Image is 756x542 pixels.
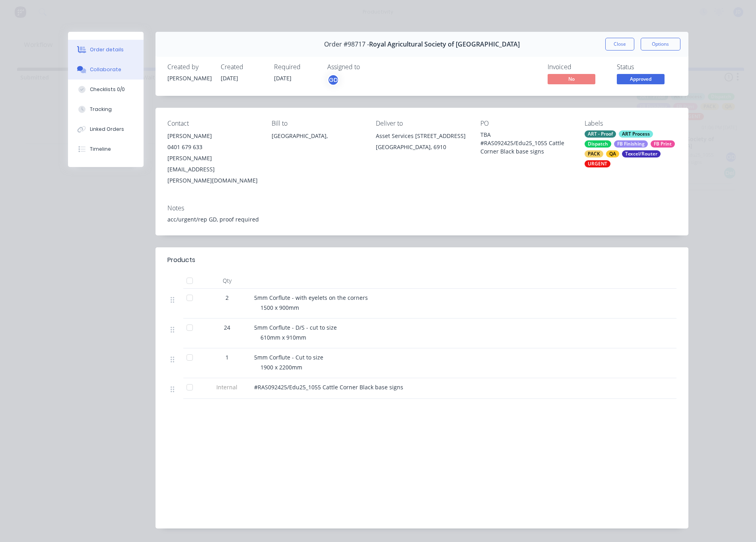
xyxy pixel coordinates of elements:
[548,74,595,84] span: No
[641,38,680,51] button: Options
[260,334,306,341] span: 610mm x 910mm
[221,63,264,71] div: Created
[254,324,337,331] span: 5mm Corflute - D/S - cut to size
[548,63,607,71] div: Invoiced
[167,204,676,212] div: Notes
[376,130,467,156] div: Asset Services [STREET_ADDRESS][GEOGRAPHIC_DATA], 6910
[90,86,125,93] div: Checklists 0/0
[90,46,124,53] div: Order details
[203,273,251,289] div: Qty
[90,106,112,113] div: Tracking
[221,74,238,82] span: [DATE]
[617,74,665,84] span: Approved
[369,41,520,48] span: Royal Agricultural Society of [GEOGRAPHIC_DATA]
[272,130,363,142] div: [GEOGRAPHIC_DATA],
[167,153,259,186] div: [PERSON_NAME][EMAIL_ADDRESS][PERSON_NAME][DOMAIN_NAME]
[90,126,124,133] div: Linked Orders
[274,63,318,71] div: Required
[90,66,121,73] div: Collaborate
[585,150,603,157] div: PACK
[225,293,229,302] span: 2
[225,353,229,361] span: 1
[260,304,299,311] span: 1500 x 900mm
[68,40,144,60] button: Order details
[167,130,259,186] div: [PERSON_NAME]0401 679 633[PERSON_NAME][EMAIL_ADDRESS][PERSON_NAME][DOMAIN_NAME]
[327,74,339,86] button: GD
[480,130,572,155] div: TBA #RAS092425/Edu25_1055 Cattle Corner Black base signs
[376,130,467,142] div: Asset Services [STREET_ADDRESS]
[167,255,195,265] div: Products
[272,120,363,127] div: Bill to
[617,74,665,86] button: Approved
[68,119,144,139] button: Linked Orders
[254,383,403,391] span: #RAS092425/Edu25_1055 Cattle Corner Black base signs
[68,139,144,159] button: Timeline
[585,140,611,148] div: Dispatch
[622,150,661,157] div: Texcel/Router
[274,74,292,82] span: [DATE]
[224,323,230,332] span: 24
[376,142,467,153] div: [GEOGRAPHIC_DATA], 6910
[619,130,653,138] div: ART Process
[167,74,211,82] div: [PERSON_NAME]
[254,294,368,301] span: 5mm Corflute - with eyelets on the corners
[606,150,619,157] div: QA
[614,140,648,148] div: FB Finishing
[272,130,363,156] div: [GEOGRAPHIC_DATA],
[68,60,144,80] button: Collaborate
[167,63,211,71] div: Created by
[617,63,676,71] div: Status
[167,130,259,142] div: [PERSON_NAME]
[480,120,572,127] div: PO
[254,354,323,361] span: 5mm Corflute - Cut to size
[167,215,676,223] div: acc/urgent/rep GD, proof required
[585,120,676,127] div: Labels
[167,142,259,153] div: 0401 679 633
[68,99,144,119] button: Tracking
[68,80,144,99] button: Checklists 0/0
[376,120,467,127] div: Deliver to
[206,383,248,391] span: Internal
[585,160,610,167] div: URGENT
[324,41,369,48] span: Order #98717 -
[585,130,616,138] div: ART - Proof
[90,146,111,153] div: Timeline
[651,140,675,148] div: FB Print
[260,363,302,371] span: 1900 x 2200mm
[605,38,634,51] button: Close
[167,120,259,127] div: Contact
[327,63,407,71] div: Assigned to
